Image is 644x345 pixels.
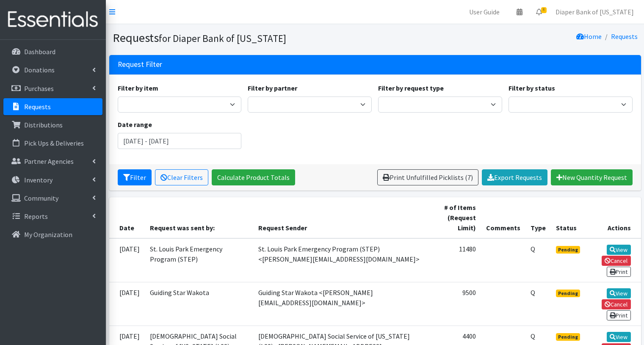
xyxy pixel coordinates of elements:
[3,135,102,152] a: Pick Ups & Deliveries
[253,197,427,238] th: Request Sender
[159,32,286,44] small: for Diaper Bank of [US_STATE]
[551,169,633,185] a: New Quantity Request
[145,197,254,238] th: Request was sent by:
[525,197,551,238] th: Type
[509,83,555,93] label: Filter by status
[602,299,631,309] a: Cancel
[3,171,102,188] a: Inventory
[3,98,102,115] a: Requests
[155,169,208,185] a: Clear Filters
[607,332,631,342] a: View
[482,169,547,185] a: Export Requests
[118,60,162,69] h3: Request Filter
[585,197,641,238] th: Actions
[378,83,444,93] label: Filter by request type
[24,230,72,239] p: My Organization
[3,208,102,225] a: Reports
[556,290,580,297] span: Pending
[3,80,102,97] a: Purchases
[556,333,580,341] span: Pending
[24,194,58,202] p: Community
[3,43,102,60] a: Dashboard
[24,47,55,56] p: Dashboard
[253,238,427,282] td: St. Louis Park Emergency Program (STEP) <[PERSON_NAME][EMAIL_ADDRESS][DOMAIN_NAME]>
[541,7,547,13] span: 8
[602,256,631,266] a: Cancel
[24,102,51,111] p: Requests
[551,197,585,238] th: Status
[109,238,145,282] td: [DATE]
[3,116,102,133] a: Distributions
[3,190,102,207] a: Community
[3,226,102,243] a: My Organization
[145,238,254,282] td: St. Louis Park Emergency Program (STEP)
[109,197,145,238] th: Date
[3,6,102,34] img: HumanEssentials
[24,121,63,129] p: Distributions
[118,169,152,185] button: Filter
[3,61,102,78] a: Donations
[556,246,580,254] span: Pending
[24,212,48,221] p: Reports
[24,157,74,166] p: Partner Agencies
[549,3,641,20] a: Diaper Bank of [US_STATE]
[24,139,84,147] p: Pick Ups & Deliveries
[462,3,506,20] a: User Guide
[427,197,481,238] th: # of Items (Request Limit)
[118,83,158,93] label: Filter by item
[576,32,602,41] a: Home
[248,83,297,93] label: Filter by partner
[118,133,242,149] input: January 1, 2011 - December 31, 2011
[24,66,55,74] p: Donations
[611,32,638,41] a: Requests
[427,282,481,326] td: 9500
[607,245,631,255] a: View
[109,282,145,326] td: [DATE]
[212,169,295,185] a: Calculate Product Totals
[607,267,631,277] a: Print
[24,176,53,184] p: Inventory
[24,84,54,93] p: Purchases
[481,197,525,238] th: Comments
[531,332,535,340] abbr: Quantity
[3,153,102,170] a: Partner Agencies
[531,245,535,253] abbr: Quantity
[377,169,478,185] a: Print Unfulfilled Picklists (7)
[253,282,427,326] td: Guiding Star Wakota <[PERSON_NAME][EMAIL_ADDRESS][DOMAIN_NAME]>
[529,3,549,20] a: 8
[113,30,372,45] h1: Requests
[118,119,152,130] label: Date range
[607,288,631,298] a: View
[145,282,254,326] td: Guiding Star Wakota
[427,238,481,282] td: 11480
[607,310,631,320] a: Print
[531,288,535,297] abbr: Quantity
